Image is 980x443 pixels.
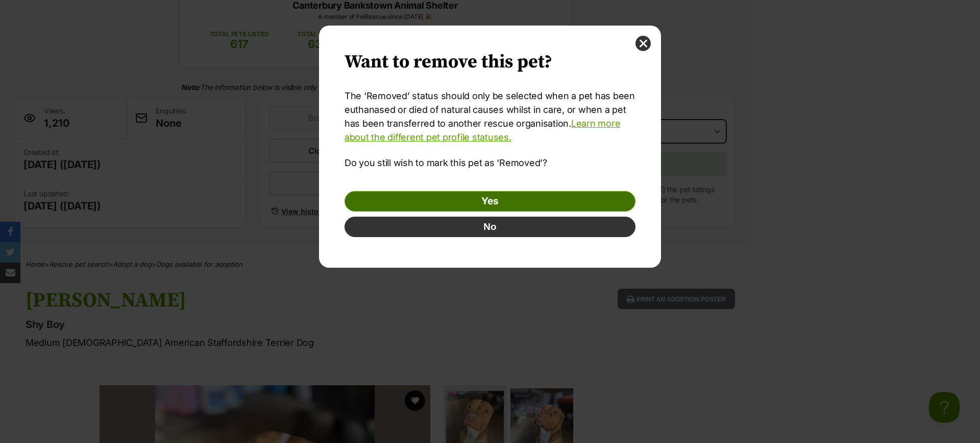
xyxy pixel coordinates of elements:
a: Yes [345,191,635,212]
a: Learn more about the different pet profile statuses. [345,118,620,143]
p: The ‘Removed’ status should only be selected when a pet has been euthanased or died of natural ca... [345,89,635,144]
p: Do you still wish to mark this pet as ‘Removed’? [345,156,635,170]
button: No [345,217,635,237]
button: close [635,36,651,51]
h2: Want to remove this pet? [345,51,635,74]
